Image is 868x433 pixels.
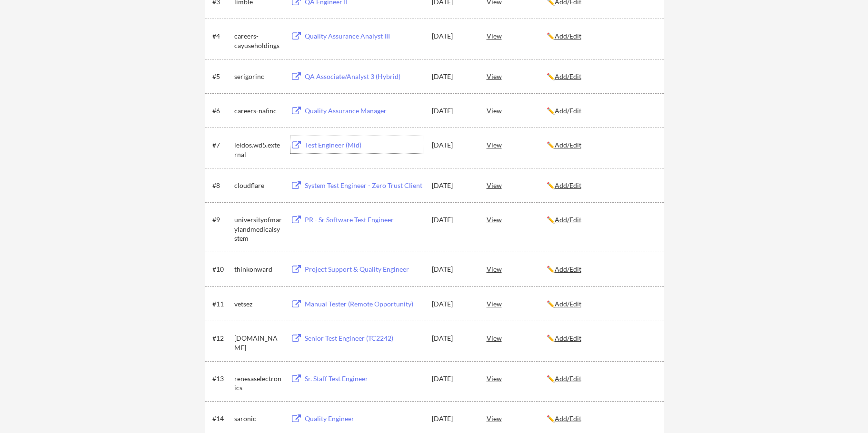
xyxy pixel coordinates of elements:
div: [DATE] [432,31,474,41]
div: #7 [212,140,231,150]
div: ✏️ [547,31,655,41]
div: [DATE] [432,106,474,116]
div: #6 [212,106,231,116]
div: View [487,295,547,312]
div: [DATE] [432,265,474,274]
div: #14 [212,414,231,423]
div: [DATE] [432,299,474,309]
div: thinkonward [234,265,282,274]
div: ✏️ [547,374,655,384]
div: ✏️ [547,414,655,423]
u: Add/Edit [555,107,581,115]
div: Test Engineer (Mid) [305,140,423,150]
div: Sr. Staff Test Engineer [305,374,423,384]
div: Quality Assurance Manager [305,106,423,116]
div: QA Associate/Analyst 3 (Hybrid) [305,72,423,81]
div: View [487,410,547,427]
div: ✏️ [547,334,655,343]
div: View [487,177,547,194]
div: [DATE] [432,72,474,81]
div: #10 [212,265,231,274]
div: saronic [234,414,282,423]
div: PR - Sr Software Test Engineer [305,215,423,225]
div: Senior Test Engineer (TC2242) [305,334,423,343]
u: Add/Edit [555,414,581,423]
div: careers-cayuseholdings [234,31,282,50]
div: Project Support & Quality Engineer [305,265,423,274]
div: Quality Assurance Analyst III [305,31,423,41]
u: Add/Edit [555,334,581,342]
div: [DATE] [432,414,474,423]
div: universityofmarylandmedicalsystem [234,215,282,243]
u: Add/Edit [555,216,581,224]
div: ✏️ [547,181,655,190]
u: Add/Edit [555,374,581,383]
div: serigorinc [234,72,282,81]
div: vetsez [234,299,282,309]
u: Add/Edit [555,265,581,273]
div: View [487,27,547,44]
div: View [487,211,547,228]
div: ✏️ [547,265,655,274]
u: Add/Edit [555,32,581,40]
div: #4 [212,31,231,41]
div: #8 [212,181,231,190]
div: View [487,68,547,85]
div: [DATE] [432,140,474,150]
u: Add/Edit [555,181,581,189]
div: [DOMAIN_NAME] [234,334,282,352]
div: [DATE] [432,215,474,225]
div: #11 [212,299,231,309]
div: ✏️ [547,106,655,116]
div: #13 [212,374,231,384]
div: View [487,329,547,346]
div: ✏️ [547,72,655,81]
div: leidos.wd5.external [234,140,282,159]
div: View [487,370,547,387]
div: ✏️ [547,215,655,225]
div: Manual Tester (Remote Opportunity) [305,299,423,309]
div: [DATE] [432,374,474,384]
u: Add/Edit [555,141,581,149]
div: cloudflare [234,181,282,190]
div: View [487,260,547,277]
div: View [487,102,547,119]
u: Add/Edit [555,72,581,80]
div: #9 [212,215,231,225]
div: System Test Engineer - Zero Trust Client [305,181,423,190]
div: [DATE] [432,181,474,190]
div: Quality Engineer [305,414,423,423]
div: ✏️ [547,299,655,309]
div: renesaselectronics [234,374,282,393]
u: Add/Edit [555,300,581,308]
div: View [487,136,547,153]
div: #5 [212,72,231,81]
div: #12 [212,334,231,343]
div: [DATE] [432,334,474,343]
div: ✏️ [547,140,655,150]
div: careers-nafinc [234,106,282,116]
